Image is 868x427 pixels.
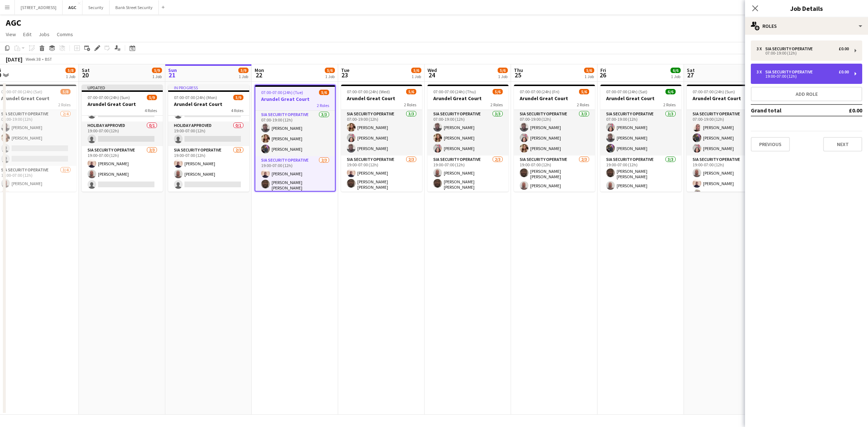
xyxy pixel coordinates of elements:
[168,101,249,107] h3: Arundel Great Court
[147,95,157,100] span: 5/9
[606,89,647,94] span: 07:00-07:00 (24h) (Sat)
[168,85,249,192] app-job-card: In progress07:00-07:00 (24h) (Mon)5/9Arundel Great Court4 Roles SIA Security Operative0/109:30-17...
[514,67,523,73] span: Thu
[584,68,594,73] span: 5/6
[341,155,422,203] app-card-role: SIA Security Operative2/319:00-07:00 (12h)[PERSON_NAME][PERSON_NAME] [PERSON_NAME]
[751,137,790,151] button: Previous
[6,17,21,28] h1: AGC
[340,71,349,79] span: 23
[255,85,336,192] app-job-card: 07:00-07:00 (24h) (Tue)5/6Arundel Great Court2 RolesSIA Security Operative3/307:00-19:00 (12h)[PE...
[23,31,31,38] span: Edit
[687,85,768,192] app-job-card: 07:00-07:00 (24h) (Sun)6/6Arundel Great Court2 RolesSIA Security Operative3/307:00-19:00 (12h)[PE...
[145,108,157,113] span: 4 Roles
[66,74,75,79] div: 1 Job
[513,71,523,79] span: 25
[404,102,416,107] span: 2 Roles
[687,110,768,155] app-card-role: SIA Security Operative3/307:00-19:00 (12h)[PERSON_NAME][PERSON_NAME][PERSON_NAME]
[233,95,243,100] span: 5/9
[686,71,695,79] span: 27
[152,68,162,73] span: 5/9
[433,89,476,94] span: 07:00-07:00 (24h) (Thu)
[693,89,735,94] span: 07:00-07:00 (24h) (Sun)
[88,95,130,100] span: 07:00-07:00 (24h) (Sun)
[671,74,680,79] div: 1 Job
[6,56,22,63] div: [DATE]
[600,155,681,203] app-card-role: SIA Security Operative3/319:00-07:00 (12h)[PERSON_NAME] [PERSON_NAME][PERSON_NAME]
[341,110,422,155] app-card-role: SIA Security Operative3/307:00-19:00 (12h)[PERSON_NAME][PERSON_NAME][PERSON_NAME]
[255,111,335,156] app-card-role: SIA Security Operative3/307:00-19:00 (12h)[PERSON_NAME][PERSON_NAME][PERSON_NAME]
[110,0,159,14] button: Bank Street Security
[757,51,849,55] div: 07:00-19:00 (12h)
[520,89,559,94] span: 07:00-07:00 (24h) (Fri)
[600,67,606,73] span: Fri
[687,95,768,102] h3: Arundel Great Court
[745,17,868,35] div: Roles
[317,103,329,108] span: 2 Roles
[427,110,509,155] app-card-role: SIA Security Operative3/307:00-19:00 (12h)[PERSON_NAME][PERSON_NAME][PERSON_NAME]
[584,74,594,79] div: 1 Job
[490,102,503,107] span: 2 Roles
[427,85,509,192] app-job-card: 07:00-07:00 (24h) (Thu)5/6Arundel Great Court2 RolesSIA Security Operative3/307:00-19:00 (12h)[PE...
[82,85,163,192] div: Updated07:00-07:00 (24h) (Sun)5/9Arundel Great Court4 Roles SIA Security Operative0/109:30-17:30 ...
[493,89,503,94] span: 5/6
[152,74,162,79] div: 1 Job
[168,121,249,146] app-card-role: Holiday Approved0/119:00-07:00 (12h)
[39,31,50,38] span: Jobs
[167,71,177,79] span: 21
[757,74,849,78] div: 19:00-07:00 (12h)
[514,110,595,155] app-card-role: SIA Security Operative3/307:00-19:00 (12h)[PERSON_NAME][PERSON_NAME][PERSON_NAME]
[757,69,765,74] div: 3 x
[765,69,816,74] div: SIA Security Operative
[412,74,421,79] div: 1 Job
[65,68,76,73] span: 5/8
[341,67,349,73] span: Tue
[514,155,595,203] app-card-role: SIA Security Operative2/319:00-07:00 (12h)[PERSON_NAME] [PERSON_NAME][PERSON_NAME]
[325,74,335,79] div: 1 Job
[255,67,264,73] span: Mon
[839,69,849,74] div: £0.00
[261,90,303,95] span: 07:00-07:00 (24h) (Tue)
[823,137,862,151] button: Next
[82,67,90,73] span: Sat
[687,67,695,73] span: Sat
[751,87,862,101] button: Add role
[411,68,421,73] span: 5/6
[665,89,676,94] span: 6/6
[577,102,589,107] span: 2 Roles
[599,71,606,79] span: 26
[82,0,110,14] button: Security
[255,96,335,102] h3: Arundel Great Court
[238,68,248,73] span: 5/9
[426,71,437,79] span: 24
[600,110,681,155] app-card-role: SIA Security Operative3/307:00-19:00 (12h)[PERSON_NAME][PERSON_NAME][PERSON_NAME]
[514,85,595,192] app-job-card: 07:00-07:00 (24h) (Fri)5/6Arundel Great Court2 RolesSIA Security Operative3/307:00-19:00 (12h)[PE...
[6,31,16,38] span: View
[81,71,90,79] span: 20
[828,104,862,116] td: £0.00
[757,46,765,51] div: 3 x
[341,85,422,192] div: 07:00-07:00 (24h) (Wed)5/6Arundel Great Court2 RolesSIA Security Operative3/307:00-19:00 (12h)[PE...
[427,67,437,73] span: Wed
[498,74,507,79] div: 1 Job
[600,85,681,192] app-job-card: 07:00-07:00 (24h) (Sat)6/6Arundel Great Court2 RolesSIA Security Operative3/307:00-19:00 (12h)[PE...
[231,108,243,113] span: 4 Roles
[671,68,681,73] span: 6/6
[325,68,335,73] span: 5/6
[36,30,52,39] a: Jobs
[751,104,828,116] td: Grand total
[54,30,76,39] a: Comms
[319,90,329,95] span: 5/6
[406,89,416,94] span: 5/6
[427,155,509,203] app-card-role: SIA Security Operative2/319:00-07:00 (12h)[PERSON_NAME][PERSON_NAME] [PERSON_NAME]
[82,85,163,90] div: Updated
[82,101,163,107] h3: Arundel Great Court
[15,0,63,14] button: [STREET_ADDRESS]
[24,56,42,62] span: Week 38
[82,146,163,192] app-card-role: SIA Security Operative2/319:00-07:00 (12h)[PERSON_NAME][PERSON_NAME]
[239,74,248,79] div: 1 Job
